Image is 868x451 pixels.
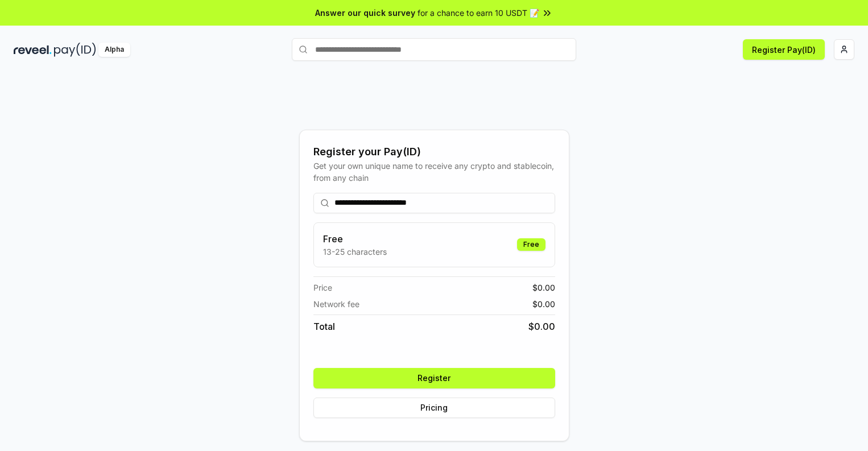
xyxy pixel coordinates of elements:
[532,282,555,293] span: $ 0.00
[315,7,415,19] span: Answer our quick survey
[98,43,130,57] div: Alpha
[54,43,96,57] img: pay_id
[418,7,539,19] span: for a chance to earn 10 USDT 📝
[743,39,825,60] button: Register Pay(ID)
[313,160,555,184] div: Get your own unique name to receive any crypto and stablecoin, from any chain
[313,144,555,160] div: Register your Pay(ID)
[313,368,555,388] button: Register
[517,238,545,251] div: Free
[528,320,555,333] span: $ 0.00
[313,298,359,310] span: Network fee
[532,298,555,310] span: $ 0.00
[323,232,387,246] h3: Free
[323,246,387,258] p: 13-25 characters
[14,43,52,57] img: reveel_dark
[313,320,335,333] span: Total
[313,282,332,293] span: Price
[313,398,555,418] button: Pricing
